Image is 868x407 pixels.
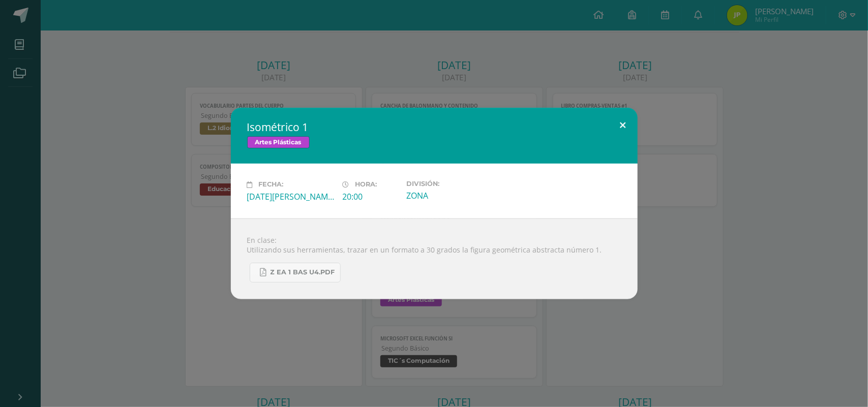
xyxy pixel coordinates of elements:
label: División: [406,180,494,187]
div: ZONA [406,190,494,201]
div: En clase: Utilizando sus herramientas, trazar en un formato a 30 grados la figura geométrica abst... [231,218,638,299]
span: Hora: [355,181,377,189]
button: Close (Esc) [609,108,638,142]
span: Artes Plásticas [247,136,310,148]
div: 20:00 [343,191,398,202]
h2: Isométrico 1 [247,120,621,134]
span: Fecha: [259,181,284,189]
a: Z eA 1 Bas U4.pdf [250,263,341,283]
div: [DATE][PERSON_NAME] [247,191,335,202]
span: Z eA 1 Bas U4.pdf [271,268,335,276]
